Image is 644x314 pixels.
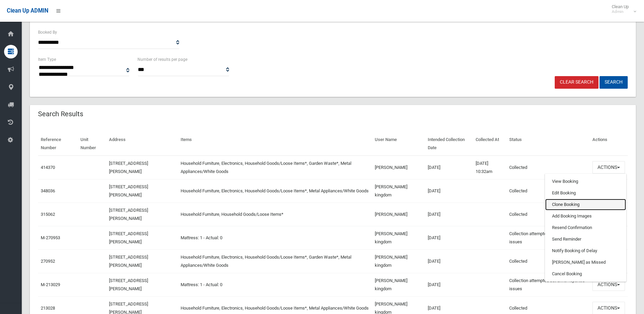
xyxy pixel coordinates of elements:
a: Cancel Booking [545,268,626,280]
td: Collection attempted but driver reported issues [507,273,590,296]
a: Resend Confirmation [545,222,626,233]
label: Number of results per page [137,56,187,63]
a: [STREET_ADDRESS][PERSON_NAME] [109,278,148,291]
a: [STREET_ADDRESS][PERSON_NAME] [109,208,148,221]
a: Clear Search [555,76,599,89]
span: Clean Up [608,4,636,14]
td: [PERSON_NAME] kingdom [372,249,425,273]
td: [PERSON_NAME] [372,203,425,226]
a: 315062 [41,212,55,217]
td: [DATE] [425,203,473,226]
a: [STREET_ADDRESS][PERSON_NAME] [109,161,148,174]
button: Actions [592,161,625,174]
th: Collected At [473,132,507,156]
th: Address [106,132,178,156]
td: [PERSON_NAME] kingdom [372,273,425,296]
a: 348036 [41,188,55,193]
a: [PERSON_NAME] as Missed [545,257,626,268]
a: 270952 [41,259,55,264]
a: 414370 [41,165,55,170]
td: [DATE] [425,156,473,179]
td: Household Furniture, Electronics, Household Goods/Loose Items*, Metal Appliances/White Goods [178,179,372,203]
a: Edit Booking [545,187,626,199]
a: Clone Booking [545,199,626,210]
td: Household Furniture, Electronics, Household Goods/Loose Items*, Garden Waste*, Metal Appliances/W... [178,156,372,179]
a: M-270953 [41,235,60,240]
a: Send Reminder [545,233,626,245]
td: Collected [507,203,590,226]
td: [DATE] 10:32am [473,156,507,179]
header: Search Results [30,107,91,121]
th: Items [178,132,372,156]
td: Mattress: 1 - Actual: 0 [178,226,372,249]
a: 213028 [41,306,55,311]
td: Collection attempted but driver reported issues [507,226,590,249]
td: [DATE] [425,226,473,249]
th: Intended Collection Date [425,132,473,156]
td: Collected [507,179,590,203]
td: [DATE] [425,179,473,203]
span: Clean Up ADMIN [7,7,48,14]
th: Reference Number [38,132,78,156]
button: Actions [592,278,625,291]
td: [PERSON_NAME] kingdom [372,179,425,203]
th: Unit Number [78,132,106,156]
td: [PERSON_NAME] [372,156,425,179]
td: Mattress: 1 - Actual: 0 [178,273,372,296]
td: Household Furniture, Household Goods/Loose Items* [178,203,372,226]
a: Add Booking Images [545,210,626,222]
td: [PERSON_NAME] kingdom [372,226,425,249]
a: Notify Booking of Delay [545,245,626,257]
button: Search [600,76,628,89]
label: Item Type [38,56,56,63]
label: Booked By [38,29,57,36]
td: Collected [507,156,590,179]
th: Status [507,132,590,156]
th: Actions [590,132,628,156]
a: [STREET_ADDRESS][PERSON_NAME] [109,231,148,244]
td: [DATE] [425,249,473,273]
a: [STREET_ADDRESS][PERSON_NAME] [109,184,148,197]
td: Household Furniture, Electronics, Household Goods/Loose Items*, Garden Waste*, Metal Appliances/W... [178,249,372,273]
a: M-213029 [41,282,60,287]
a: [STREET_ADDRESS][PERSON_NAME] [109,255,148,268]
td: Collected [507,249,590,273]
small: Admin [612,9,629,14]
a: View Booking [545,176,626,187]
th: User Name [372,132,425,156]
td: [DATE] [425,273,473,296]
